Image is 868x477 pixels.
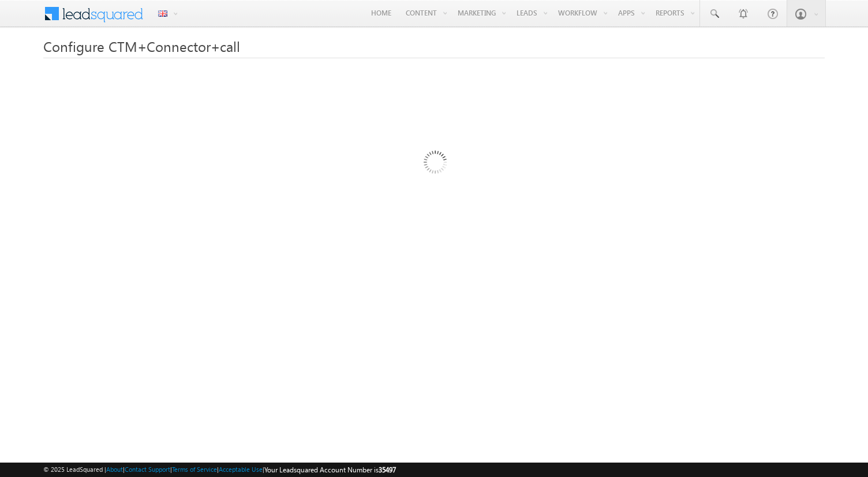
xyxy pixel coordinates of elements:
a: Acceptable Use [219,465,263,473]
a: About [106,465,123,473]
img: Loading... [375,104,494,224]
span: 35497 [379,465,396,474]
span: Configure CTM+Connector+call [43,37,240,55]
a: Terms of Service [172,465,217,473]
span: © 2025 LeadSquared | | | | | [43,464,396,475]
a: Contact Support [125,465,170,473]
span: Your Leadsquared Account Number is [264,465,396,474]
